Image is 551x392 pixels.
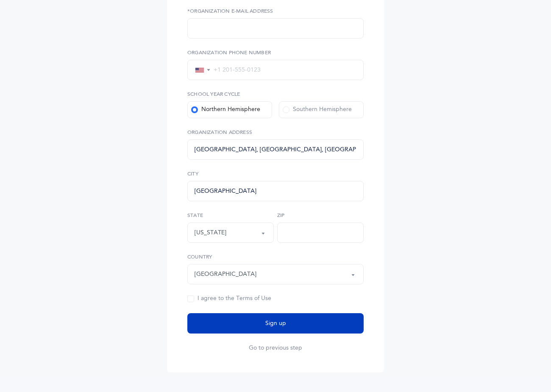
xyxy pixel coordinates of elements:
div: [GEOGRAPHIC_DATA] [195,270,256,279]
button: Sign up [187,313,364,334]
span: Sign up [265,319,286,328]
button: Go to previous step [249,344,302,352]
button: New York [187,222,274,243]
div: Southern Hemisphere [283,106,352,114]
div: Northern Hemisphere [191,106,260,114]
button: United States [187,264,364,284]
label: Organization Phone Number [187,49,364,56]
label: *Organization E-Mail Address [187,7,364,15]
label: Zip [277,211,364,219]
div: I agree to the Terms of Use [187,295,271,303]
label: Organization Address [187,128,364,136]
label: Country [187,253,364,261]
input: +1 201-555-0123 [211,66,356,74]
label: City [187,170,364,178]
span: State [187,212,203,218]
label: School Year Cycle [187,90,364,98]
div: [US_STATE] [195,228,226,237]
span: ▼ [206,67,211,73]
